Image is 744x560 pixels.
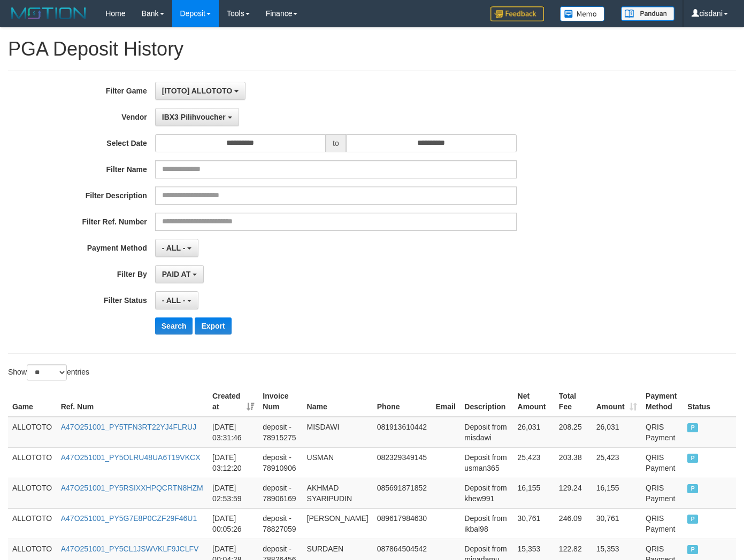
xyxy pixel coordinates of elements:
span: PAID [687,484,698,493]
td: deposit - 78910906 [258,447,302,478]
td: 25,423 [513,447,555,478]
td: [PERSON_NAME] [303,508,373,539]
h1: PGA Deposit History [8,38,736,60]
span: PAID [687,423,698,432]
td: [DATE] 00:05:26 [208,508,258,539]
td: deposit - 78906169 [258,478,302,508]
th: Name [303,386,373,417]
td: 089617984630 [373,508,432,539]
th: Game [8,386,57,417]
th: Payment Method [641,386,683,417]
span: to [326,134,346,152]
th: Status [683,386,736,417]
td: QRIS Payment [641,417,683,448]
img: Feedback.jpg [490,6,544,21]
th: Created at: activate to sort column ascending [208,386,258,417]
td: Deposit from misdawi [460,417,513,448]
td: USMAN [303,447,373,478]
th: Invoice Num [258,386,302,417]
label: Show entries [8,364,89,380]
td: Deposit from khew991 [460,478,513,508]
th: Description [460,386,513,417]
th: Net Amount [513,386,555,417]
span: - ALL - [162,296,186,305]
th: Phone [373,386,432,417]
td: Deposit from ikbal98 [460,508,513,539]
img: panduan.png [621,6,674,21]
span: PAID AT [162,270,190,278]
td: 085691871852 [373,478,432,508]
span: PAID [687,454,698,463]
td: 16,155 [513,478,555,508]
th: Total Fee [555,386,592,417]
td: ALLOTOTO [8,447,57,478]
td: ALLOTOTO [8,417,57,448]
td: Deposit from usman365 [460,447,513,478]
td: deposit - 78915275 [258,417,302,448]
select: Showentries [27,364,67,380]
button: PAID AT [155,265,204,283]
td: 30,761 [513,508,555,539]
button: - ALL - [155,291,198,309]
th: Amount: activate to sort column ascending [592,386,641,417]
a: A47O251001_PY5G7E8P0CZF29F46U1 [61,514,197,523]
a: A47O251001_PY5OLRU48UA6T19VKCX [61,453,201,462]
td: QRIS Payment [641,508,683,539]
td: 16,155 [592,478,641,508]
td: 26,031 [592,417,641,448]
td: 129.24 [555,478,592,508]
td: 203.38 [555,447,592,478]
td: deposit - 78827059 [258,508,302,539]
td: 208.25 [555,417,592,448]
button: Export [195,317,231,335]
a: A47O251001_PY5RSIXXHPQCRTN8HZM [61,484,203,492]
button: [ITOTO] ALLOTOTO [155,82,246,100]
td: 30,761 [592,508,641,539]
td: 25,423 [592,447,641,478]
button: - ALL - [155,239,198,257]
td: ALLOTOTO [8,508,57,539]
th: Email [432,386,461,417]
td: AKHMAD SYARIPUDIN [303,478,373,508]
td: 081913610442 [373,417,432,448]
td: [DATE] 03:31:46 [208,417,258,448]
td: QRIS Payment [641,447,683,478]
td: 082329349145 [373,447,432,478]
span: [ITOTO] ALLOTOTO [162,87,232,95]
td: MISDAWI [303,417,373,448]
th: Ref. Num [57,386,208,417]
button: IBX3 Pilihvoucher [155,108,239,126]
td: QRIS Payment [641,478,683,508]
td: [DATE] 03:12:20 [208,447,258,478]
img: Button%20Memo.svg [560,6,605,21]
a: A47O251001_PY5TFN3RT22YJ4FLRUJ [61,423,196,431]
span: - ALL - [162,244,186,252]
span: IBX3 Pilihvoucher [162,113,226,121]
a: A47O251001_PY5CL1JSWVKLF9JCLFV [61,545,199,553]
span: PAID [687,515,698,524]
td: 26,031 [513,417,555,448]
button: Search [155,317,193,335]
img: MOTION_logo.png [8,5,89,21]
span: PAID [687,545,698,554]
td: ALLOTOTO [8,478,57,508]
td: 246.09 [555,508,592,539]
td: [DATE] 02:53:59 [208,478,258,508]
